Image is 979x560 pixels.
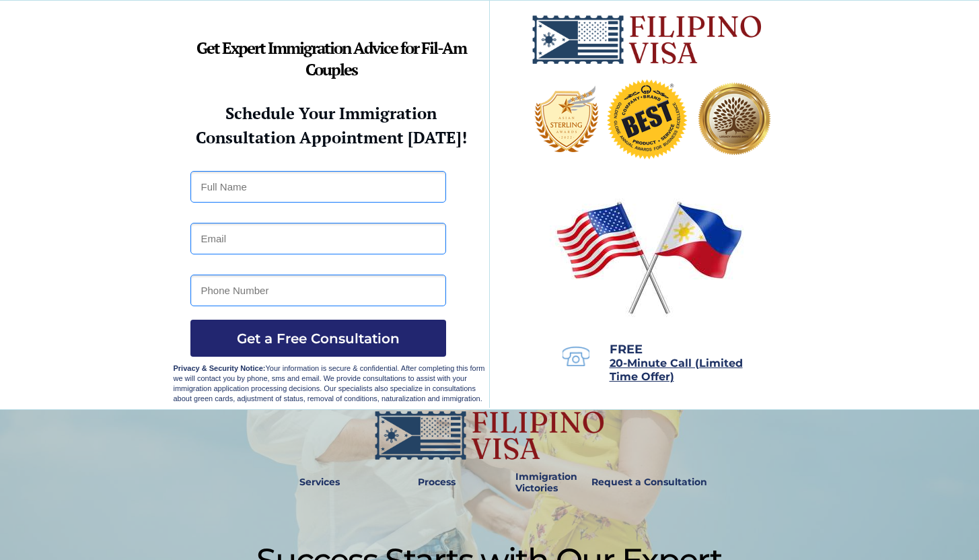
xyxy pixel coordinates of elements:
a: 20-Minute Call (Limited Time Offer) [610,358,743,382]
a: Immigration Victories [510,467,555,498]
input: Email [190,223,446,254]
a: Process [411,467,462,498]
input: Phone Number [190,275,446,306]
strong: Get Expert Immigration Advice for Fil-Am Couples [196,37,466,80]
strong: Immigration Victories [515,470,577,494]
span: FREE [610,342,643,357]
a: Request a Consultation [585,467,713,498]
span: Get a Free Consultation [190,330,446,347]
span: Your information is secure & confidential. After completing this form we will contact you by phon... [174,364,485,403]
strong: Process [418,476,456,488]
strong: Schedule Your Immigration [225,102,437,124]
span: 20-Minute Call (Limited Time Offer) [610,357,743,383]
strong: Consultation Appointment [DATE]! [196,127,467,148]
button: Get a Free Consultation [190,320,446,357]
a: Services [291,467,349,498]
strong: Request a Consultation [591,476,707,488]
strong: Services [299,476,340,488]
strong: Privacy & Security Notice: [174,364,266,372]
input: Full Name [190,171,446,203]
